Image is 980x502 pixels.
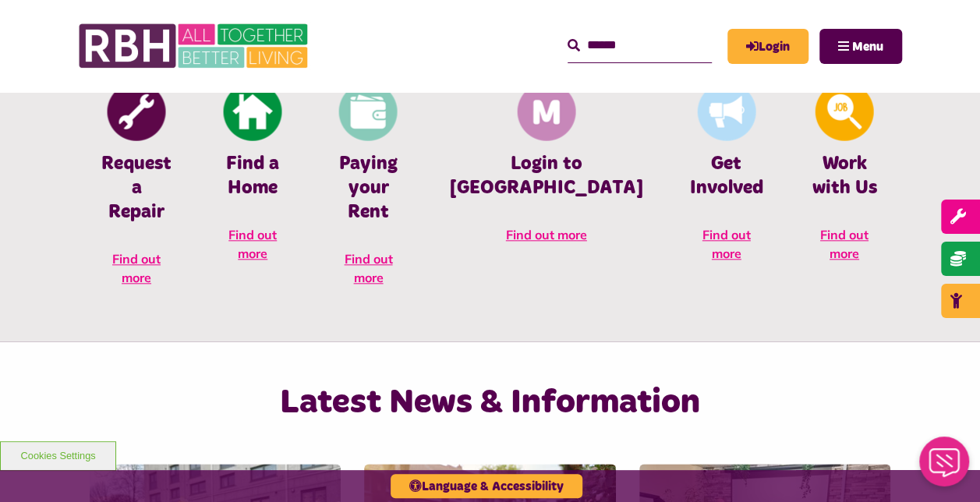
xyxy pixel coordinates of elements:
[820,227,869,261] span: Find out more
[78,80,195,302] a: Report Repair Request a Repair Find out more
[391,474,582,498] button: Language & Accessibility
[228,227,277,261] span: Find out more
[690,152,763,200] h4: Get Involved
[215,380,765,425] h2: Latest News & Information
[101,152,172,225] h4: Request a Repair
[310,80,426,302] a: Pay Rent Paying your Rent Find out more
[426,80,667,260] a: Membership And Mutuality Login to [GEOGRAPHIC_DATA] Find out more
[910,432,980,502] iframe: Netcall Web Assistant for live chat
[506,227,587,242] span: Find out more
[195,80,310,278] a: Find A Home Find a Home Find out more
[727,29,808,64] a: MyRBH
[334,152,402,225] h4: Paying your Rent
[697,82,755,140] img: Get Involved
[218,152,287,200] h4: Find a Home
[517,82,575,140] img: Membership And Mutuality
[224,82,282,140] img: Find A Home
[339,82,398,140] img: Pay Rent
[450,152,643,200] h4: Login to [GEOGRAPHIC_DATA]
[852,41,883,53] span: Menu
[667,80,787,278] a: Get Involved Get Involved Find out more
[344,251,392,285] span: Find out more
[108,82,166,140] img: Report Repair
[815,82,873,140] img: Looking For A Job
[112,251,161,285] span: Find out more
[702,227,751,261] span: Find out more
[819,29,902,64] button: Navigation
[787,80,902,278] a: Looking For A Job Work with Us Find out more
[568,29,712,62] input: Search
[78,16,312,76] img: RBH
[810,152,879,200] h4: Work with Us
